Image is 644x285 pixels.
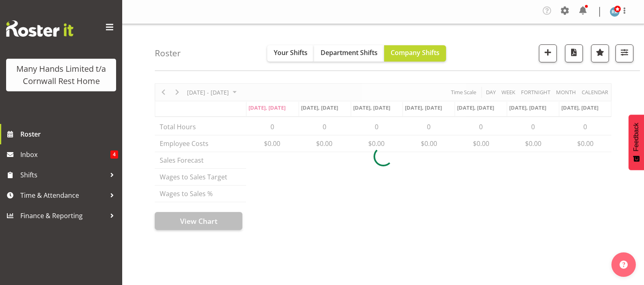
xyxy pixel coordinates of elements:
[14,63,108,87] div: Many Hands Limited t/a Cornwall Rest Home
[384,45,446,62] button: Company Shifts
[321,48,378,57] span: Department Shifts
[6,20,73,37] img: Rosterit website logo
[629,115,644,170] button: Feedback - Show survey
[110,150,118,159] span: 4
[155,49,181,58] h4: Roster
[314,45,384,62] button: Department Shifts
[565,44,583,62] button: Download a PDF of the roster according to the set date range.
[20,169,106,181] span: Shifts
[20,148,110,161] span: Inbox
[20,210,106,222] span: Finance & Reporting
[615,44,633,62] button: Filter Shifts
[610,7,620,17] img: reece-rhind280.jpg
[274,48,308,57] span: Your Shifts
[620,261,628,269] img: help-xxl-2.png
[267,45,314,62] button: Your Shifts
[539,44,557,62] button: Add a new shift
[20,128,118,140] span: Roster
[391,48,440,57] span: Company Shifts
[591,44,609,62] button: Highlight an important date within the roster.
[633,123,640,151] span: Feedback
[20,189,106,201] span: Time & Attendance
